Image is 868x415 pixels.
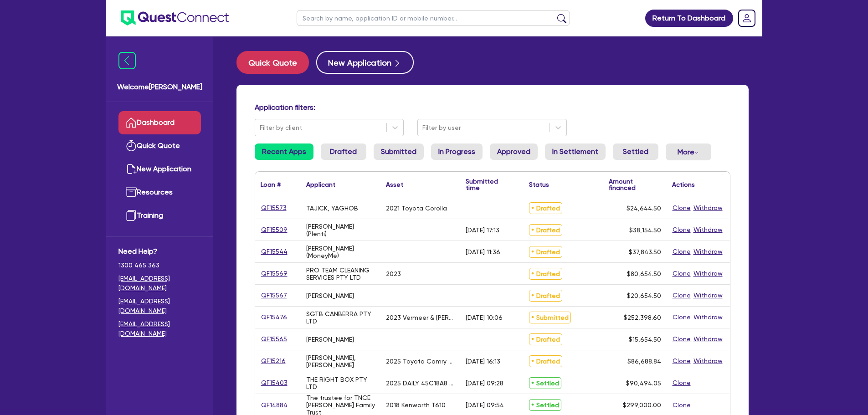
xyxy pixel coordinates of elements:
span: Submitted [529,312,571,323]
span: $20,654.50 [627,292,661,299]
a: Quick Quote [236,51,316,74]
div: Submitted time [466,178,510,191]
a: QF15509 [261,225,288,235]
span: $37,843.50 [629,248,661,256]
button: Quick Quote [236,51,309,74]
a: QF15569 [261,268,288,279]
span: $252,398.60 [624,314,661,321]
span: Drafted [529,290,562,302]
img: resources [126,187,137,198]
button: Withdraw [693,334,723,344]
span: Need Help? [118,246,201,257]
div: [DATE] 10:06 [466,314,503,321]
a: [EMAIL_ADDRESS][DOMAIN_NAME] [118,297,201,316]
input: Search by name, application ID or mobile number... [297,10,570,26]
span: Welcome [PERSON_NAME] [117,82,202,92]
a: [EMAIL_ADDRESS][DOMAIN_NAME] [118,274,201,293]
img: new-application [126,164,137,174]
div: [PERSON_NAME] [306,292,354,299]
button: Withdraw [693,312,723,323]
span: Drafted [529,246,562,258]
div: [PERSON_NAME] [306,336,354,343]
button: Clone [672,400,691,410]
a: QF15567 [261,290,288,301]
div: Asset [386,181,403,188]
img: quest-connect-logo-blue [121,10,229,26]
button: Withdraw [693,246,723,257]
a: In Settlement [545,143,606,160]
div: 2023 Vermeer & [PERSON_NAME] VSK70-500 & NQR87/80-190 [386,314,455,321]
div: [PERSON_NAME] (MoneyMe) [306,245,375,259]
a: Approved [490,143,538,160]
a: Training [118,204,201,227]
div: Actions [672,181,695,188]
div: [PERSON_NAME] (Plenti) [306,223,375,237]
div: THE RIGHT BOX PTY LTD [306,376,375,390]
button: Clone [672,378,691,388]
span: Settled [529,399,561,411]
div: PRO TEAM CLEANING SERVICES PTY LTD [306,266,375,281]
button: Clone [672,203,691,213]
span: Drafted [529,224,562,236]
span: $24,644.50 [627,205,661,212]
div: TAJICK, YAGHOB [306,205,358,212]
div: Status [529,181,549,188]
a: Drafted [321,143,366,160]
img: training [126,210,137,221]
span: 1300 465 363 [118,261,201,270]
div: Loan # [261,181,281,188]
span: Drafted [529,268,562,280]
button: Clone [672,268,691,279]
button: Withdraw [693,290,723,301]
span: Settled [529,377,561,389]
div: SGTB CANBERRA PTY LTD [306,310,375,325]
span: $80,654.50 [627,270,661,277]
span: $86,688.84 [627,358,661,365]
div: 2018 Kenworth T610 [386,401,446,409]
div: [DATE] 16:13 [466,358,500,365]
div: 2025 Toyota Camry Ascent Hybrid [386,358,455,365]
button: Clone [672,290,691,301]
button: Clone [672,334,691,344]
span: $299,000.00 [623,401,661,409]
div: 2021 Toyota Corolla [386,205,447,212]
a: Settled [613,143,658,160]
span: Drafted [529,202,562,214]
a: QF15573 [261,203,287,213]
a: Return To Dashboard [645,10,733,27]
button: New Application [316,51,414,74]
img: quick-quote [126,140,137,151]
a: Submitted [374,143,424,160]
a: Quick Quote [118,134,201,158]
a: In Progress [431,143,483,160]
div: 2025 DAILY 45C18A8 3.75M DUAL CAB [386,379,455,387]
button: Withdraw [693,203,723,213]
a: Dropdown toggle [735,6,759,30]
a: Recent Apps [255,143,313,160]
button: Withdraw [693,268,723,279]
button: Clone [672,246,691,257]
a: QF14884 [261,400,288,410]
a: QF15565 [261,334,288,344]
button: Dropdown toggle [666,143,711,160]
div: Amount financed [609,178,661,191]
a: QF15216 [261,356,286,366]
button: Withdraw [693,356,723,366]
div: [DATE] 17:13 [466,226,499,234]
a: Dashboard [118,111,201,134]
h4: Application filters: [255,103,730,112]
div: [PERSON_NAME], [PERSON_NAME] [306,354,375,369]
a: QF15476 [261,312,288,323]
span: $15,654.50 [629,336,661,343]
div: 2023 [386,270,401,277]
img: icon-menu-close [118,52,136,69]
span: Drafted [529,355,562,367]
button: Clone [672,356,691,366]
a: New Application [118,158,201,181]
a: [EMAIL_ADDRESS][DOMAIN_NAME] [118,319,201,338]
span: $90,494.05 [626,379,661,387]
div: [DATE] 09:28 [466,379,503,387]
a: Resources [118,181,201,204]
a: QF15544 [261,246,288,257]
